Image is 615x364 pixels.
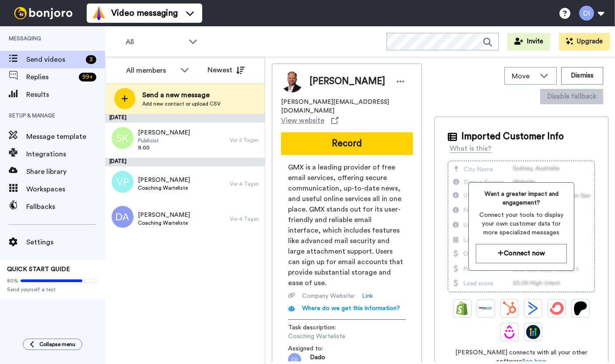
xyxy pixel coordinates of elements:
[550,301,564,315] img: ConvertKit
[288,344,349,353] span: Assigned to:
[281,115,324,126] span: View website
[461,130,564,143] span: Imported Customer Info
[79,73,96,81] div: 99 +
[138,184,190,191] span: Coaching Warteliste
[362,292,373,300] a: Link
[201,61,251,79] button: Newest
[302,292,355,300] span: Company Website :
[105,158,265,166] div: [DATE]
[281,71,303,92] img: Image of Oliver Nöldeke
[26,166,105,177] span: Share library
[138,137,190,144] span: Publicist
[26,201,105,212] span: Fallbacks
[138,176,190,184] span: [PERSON_NAME]
[540,89,603,104] button: Disable fallback
[138,211,190,219] span: [PERSON_NAME]
[142,100,221,107] span: Add new contact or upload CSV
[111,7,178,19] span: Video messaging
[309,75,385,88] span: [PERSON_NAME]
[23,339,82,350] button: Collapse menu
[142,90,221,100] span: Send a new message
[476,190,567,207] span: Want a greater impact and engagement?
[561,67,603,85] button: Dismiss
[11,7,76,19] img: bj-logo-header-white.svg
[112,171,134,193] img: vp.png
[288,323,349,332] span: Task description :
[39,341,75,348] span: Collapse menu
[138,144,190,151] span: 9.00
[112,206,134,228] img: da.png
[507,33,550,50] button: Invite
[92,6,106,20] img: vm-color.svg
[526,301,540,315] img: ActiveCampaign
[450,143,492,154] div: What is this?
[455,301,469,315] img: Shopify
[105,114,265,123] div: [DATE]
[281,115,338,126] a: View website
[26,237,105,247] span: Settings
[112,127,134,149] img: sk.png
[526,325,540,339] img: GoHighLevel
[230,180,260,187] div: Vor 4 Tagen
[503,325,517,339] img: Drip
[26,72,75,82] span: Replies
[479,301,493,315] img: Ontraport
[230,216,260,223] div: Vor 4 Tagen
[281,132,413,155] button: Record
[7,277,18,284] span: 80%
[476,244,567,263] button: Connect now
[26,149,105,159] span: Integrations
[302,305,400,311] span: Where do we get this information?
[26,54,82,65] span: Send videos
[573,301,587,315] img: Patreon
[26,184,105,194] span: Workspaces
[512,71,535,81] span: Move
[138,219,190,226] span: Coaching Warteliste
[26,131,105,142] span: Message template
[7,286,98,293] span: Send yourself a test
[26,89,105,100] span: Results
[126,37,184,47] span: All
[281,98,413,115] span: [PERSON_NAME][EMAIL_ADDRESS][DOMAIN_NAME]
[288,332,371,341] span: Coaching Warteliste
[559,33,610,50] button: Upgrade
[7,266,70,272] span: QUICK START GUIDE
[288,162,406,288] span: GMX is a leading provider of free email services, offering secure communication, up-to-date news,...
[126,65,176,76] div: All members
[230,137,260,144] div: Vor 2 Tagen
[476,211,567,237] span: Connect your tools to display your own customer data for more specialized messages
[86,55,96,64] div: 3
[138,128,190,137] span: [PERSON_NAME]
[503,301,517,315] img: Hubspot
